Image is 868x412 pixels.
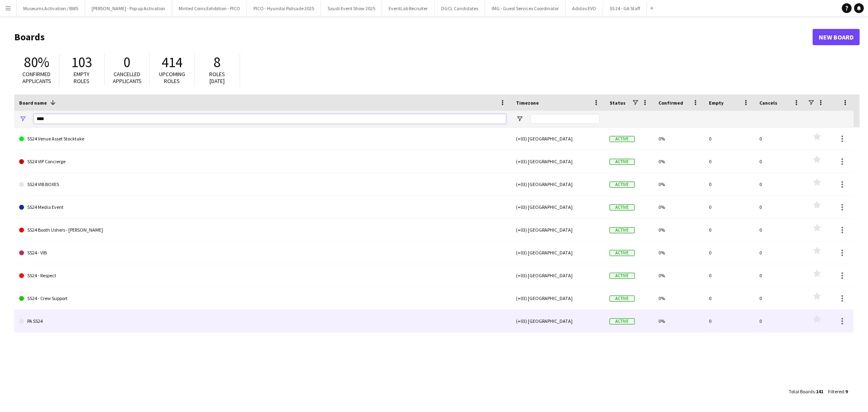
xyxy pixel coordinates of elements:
button: Open Filter Menu [19,115,26,123]
div: 0 [754,219,805,241]
div: 0 [754,127,805,150]
div: 0% [654,287,704,309]
span: Filtered [828,388,844,394]
div: 0 [704,196,754,218]
div: (+03) [GEOGRAPHIC_DATA] [511,264,605,287]
span: Empty roles [74,70,90,85]
button: Museums Activation / BWS [17,0,85,16]
div: 0 [704,264,754,287]
div: (+03) [GEOGRAPHIC_DATA] [511,287,605,309]
a: SS24 Media Event [19,196,506,219]
span: 141 [816,388,823,394]
div: (+03) [GEOGRAPHIC_DATA] [511,219,605,241]
div: 0 [754,264,805,287]
div: (+03) [GEOGRAPHIC_DATA] [511,150,605,173]
span: Active [610,204,635,210]
a: SS24 - VIB [19,241,506,264]
div: 0% [654,150,704,173]
span: 103 [72,53,92,71]
span: Status [610,100,625,106]
button: EventLab Recruiter [382,0,435,16]
span: Active [610,318,635,324]
span: Active [610,273,635,279]
div: 0% [654,196,704,218]
span: 0 [124,53,131,71]
a: SS24 Booth Ushers - [PERSON_NAME] [19,219,506,241]
button: SS 24 - GA Staff [603,0,647,16]
div: : [789,384,823,399]
span: Upcoming roles [159,70,185,85]
h1: Boards [14,31,813,43]
input: Timezone Filter Input [531,114,600,124]
span: Active [610,250,635,256]
div: (+03) [GEOGRAPHIC_DATA] [511,173,605,195]
div: 0 [754,173,805,195]
button: Adidas EVO [566,0,603,16]
button: IMG - Guest Services Coordinator [485,0,566,16]
div: 0 [754,241,805,264]
span: Total Boards [789,388,815,394]
span: Active [610,296,635,302]
span: Timezone [516,100,539,106]
span: Roles [DATE] [210,70,225,85]
a: SS24 VIB BOXES [19,173,506,196]
input: Board name Filter Input [34,114,506,124]
button: Open Filter Menu [516,115,523,123]
div: 0 [754,196,805,218]
span: Active [610,136,635,142]
div: 0 [754,287,805,309]
a: New Board [813,29,860,45]
div: 0% [654,241,704,264]
div: (+03) [GEOGRAPHIC_DATA] [511,127,605,150]
div: 0% [654,264,704,287]
span: Active [610,182,635,188]
span: Confirmed [658,100,683,106]
button: Minted Coins Exhibition - PICO [172,0,247,16]
div: (+03) [GEOGRAPHIC_DATA] [511,196,605,218]
div: 0 [754,310,805,332]
div: : [828,384,848,399]
span: Confirmed applicants [22,70,51,85]
div: 0% [654,310,704,332]
a: SS24 VIP Concierge [19,150,506,173]
div: (+03) [GEOGRAPHIC_DATA] [511,310,605,332]
div: 0% [654,219,704,241]
button: PICO - Hyundai Palisade 2025 [247,0,321,16]
a: SS24 - Respect [19,264,506,287]
div: 0 [704,241,754,264]
div: 0 [704,173,754,195]
a: SS24 Venue Asset Stocktake [19,127,506,150]
div: 0 [704,150,754,173]
button: Saudi Event Show 2025 [321,0,382,16]
span: Active [610,227,635,233]
div: 0 [704,310,754,332]
span: 9 [845,388,848,394]
div: 0 [704,287,754,309]
span: Active [610,159,635,165]
div: 0 [704,219,754,241]
span: Cancels [759,100,777,106]
button: [PERSON_NAME] - Pop up Activation [85,0,172,16]
div: (+03) [GEOGRAPHIC_DATA] [511,241,605,264]
span: 8 [214,53,221,71]
div: 0 [704,127,754,150]
div: 0% [654,173,704,195]
div: 0 [754,150,805,173]
span: Board name [19,100,47,106]
span: 80% [24,53,49,71]
span: Cancelled applicants [113,70,142,85]
a: SS24 - Crew Support [19,287,506,310]
span: Empty [709,100,724,106]
a: PA SS24 [19,310,506,333]
button: DGCL Candidates [435,0,485,16]
div: 0% [654,127,704,150]
span: 414 [162,53,183,71]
